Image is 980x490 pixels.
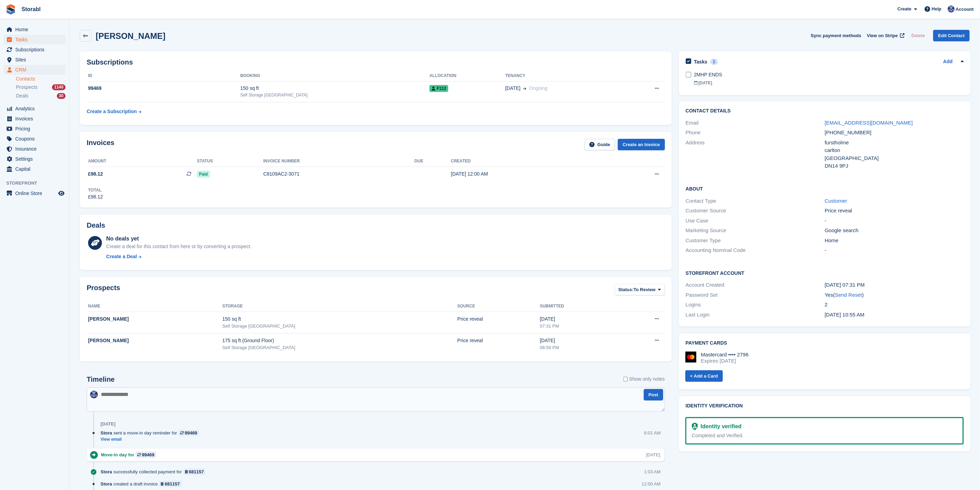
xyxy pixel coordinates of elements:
[101,430,112,436] span: Stora
[505,70,624,82] th: Tenancy
[451,156,605,167] th: Created
[825,129,964,137] div: [PHONE_NUMBER]
[179,430,199,436] a: 99469
[3,45,66,54] a: menu
[686,207,825,215] div: Customer Source
[87,139,114,150] h2: Invoices
[15,114,57,124] span: Invoices
[686,311,825,319] div: Last Login
[686,227,825,235] div: Marketing Source
[3,65,66,75] a: menu
[101,421,115,427] div: [DATE]
[88,337,222,344] div: [PERSON_NAME]
[615,284,665,295] button: Status: To Review
[835,292,862,298] a: Send Reset
[686,108,964,114] h2: Contact Details
[87,108,137,115] div: Create a Subscription
[96,31,165,41] h2: [PERSON_NAME]
[540,315,618,323] div: [DATE]
[686,197,825,205] div: Contact Type
[106,253,137,260] div: Create a Deal
[686,340,964,346] h2: Payment cards
[685,352,696,363] img: Mastercard Logo
[3,104,66,113] a: menu
[16,84,66,91] a: Prospects 1140
[644,389,663,400] button: Post
[867,32,898,39] span: View on Stripe
[183,468,206,475] a: 681157
[3,114,66,124] a: menu
[833,292,864,298] span: ( )
[948,6,955,12] img: Tegan Ewart
[686,301,825,309] div: Logins
[3,154,66,164] a: menu
[101,468,209,475] div: successfully collected payment for
[701,352,749,358] div: Mastercard •••• 2796
[15,154,57,164] span: Settings
[6,4,16,15] img: stora-icon-8386f47178a22dfd0bd8f6a31ec36ba5ce8667c1dd55bd0f319d3a0aa187defe.svg
[15,45,57,54] span: Subscriptions
[909,30,928,41] button: Delete
[686,237,825,245] div: Customer Type
[3,25,66,34] a: menu
[3,55,66,65] a: menu
[3,144,66,154] a: menu
[825,120,913,126] a: [EMAIL_ADDRESS][DOMAIN_NAME]
[87,70,240,82] th: ID
[88,187,103,193] div: Total
[87,58,665,66] h2: Subscriptions
[101,468,112,475] span: Stora
[694,68,964,90] a: 2MHP ENDS [DATE]
[16,84,37,91] span: Prospects
[864,30,906,41] a: View on Stripe
[263,170,415,178] div: C8109AC2-3071
[16,92,66,100] a: Deals 30
[3,188,66,198] a: menu
[15,134,57,144] span: Coupons
[101,481,112,487] span: Stora
[686,185,964,192] h2: About
[932,6,942,12] span: Help
[88,193,103,201] div: £98.12
[811,30,861,41] button: Sync payment methods
[686,246,825,254] div: Accounting Nominal Code
[222,315,457,323] div: 150 sq ft
[825,217,964,225] div: -
[3,35,66,44] a: menu
[825,139,964,147] div: furstholme
[222,344,457,351] div: Self Storage [GEOGRAPHIC_DATA]
[430,85,448,92] span: F112
[165,481,180,487] div: 681157
[685,370,723,382] a: + Add a Card
[263,156,415,167] th: Invoice number
[87,375,115,383] h2: Timeline
[529,85,547,91] span: Ongoing
[956,6,974,13] span: Account
[415,156,451,167] th: Due
[825,246,964,254] div: -
[3,134,66,144] a: menu
[540,337,618,344] div: [DATE]
[88,170,103,178] span: £98.12
[142,451,154,458] div: 99469
[825,162,964,170] div: DN14 9PJ
[686,139,825,170] div: Address
[623,375,628,383] input: Show only notes
[618,286,634,293] span: Status:
[3,124,66,134] a: menu
[6,180,69,187] span: Storefront
[540,323,618,330] div: 07:31 PM
[686,269,964,276] h2: Storefront Account
[101,437,202,442] a: View email
[686,291,825,299] div: Password Set
[15,144,57,154] span: Insurance
[505,85,520,92] span: [DATE]
[197,171,210,178] span: Paid
[52,84,66,90] div: 1140
[451,170,605,178] div: [DATE] 12:00 AM
[87,221,105,229] h2: Deals
[106,243,251,250] div: Create a deal for this contact from here or by converting a prospect.
[825,227,964,235] div: Google search
[694,80,964,86] div: [DATE]
[87,284,120,297] h2: Prospects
